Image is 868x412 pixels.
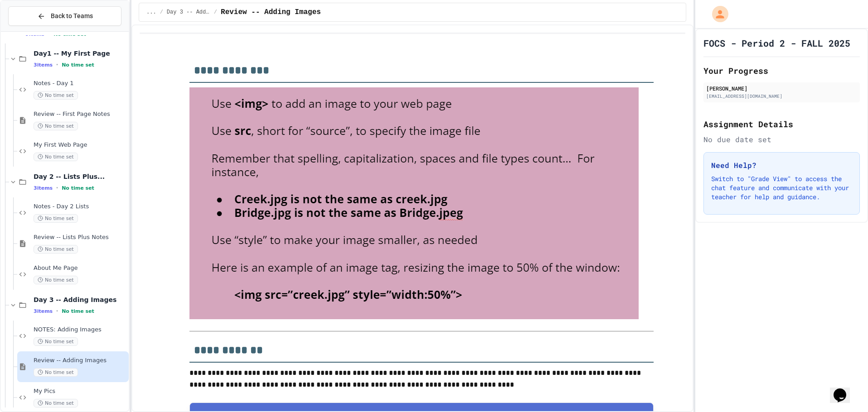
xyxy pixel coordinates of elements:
span: No time set [34,153,78,161]
span: 3 items [34,62,53,68]
span: Review -- Adding Images [221,7,321,18]
span: Day 2 -- Lists Plus... [34,172,127,181]
span: Day 3 -- Adding Images [167,9,210,16]
h2: Assignment Details [703,118,860,130]
button: Back to Teams [8,6,121,26]
span: No time set [34,122,78,130]
span: Review -- Lists Plus Notes [34,234,127,241]
div: My Account [703,4,731,24]
span: No time set [34,245,78,254]
span: No time set [34,91,78,100]
span: My Pics [34,388,127,395]
span: About Me Page [34,264,127,272]
span: Back to Teams [51,11,93,21]
span: No time set [34,214,78,223]
span: No time set [62,308,94,314]
span: No time set [62,185,94,191]
p: Switch to "Grade View" to access the chat feature and communicate with your teacher for help and ... [711,174,852,201]
div: [EMAIL_ADDRESS][DOMAIN_NAME] [706,93,857,100]
span: Review -- First Page Notes [34,110,127,118]
span: No time set [34,399,78,407]
h2: Your Progress [703,64,860,77]
span: Notes - Day 1 [34,80,127,87]
span: Day 3 -- Adding Images [34,296,127,304]
span: No time set [62,62,94,68]
span: / [214,9,217,16]
span: No time set [34,276,78,284]
span: My First Web Page [34,141,127,149]
span: No time set [34,368,78,377]
div: [PERSON_NAME] [706,84,857,92]
div: No due date set [703,134,860,145]
span: Day1 -- My First Page [34,49,127,57]
span: Review -- Adding Images [34,357,127,364]
span: NOTES: Adding Images [34,326,127,334]
span: Notes - Day 2 Lists [34,203,127,211]
span: ... [146,9,156,16]
span: / [160,9,163,16]
span: • [56,307,58,315]
span: 3 items [34,185,53,191]
span: 3 items [34,308,53,314]
span: • [56,61,58,68]
span: No time set [34,337,78,346]
iframe: chat widget [830,376,859,403]
h3: Need Help? [711,160,852,171]
span: • [56,184,58,192]
h1: FOCS - Period 2 - FALL 2025 [703,37,850,49]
